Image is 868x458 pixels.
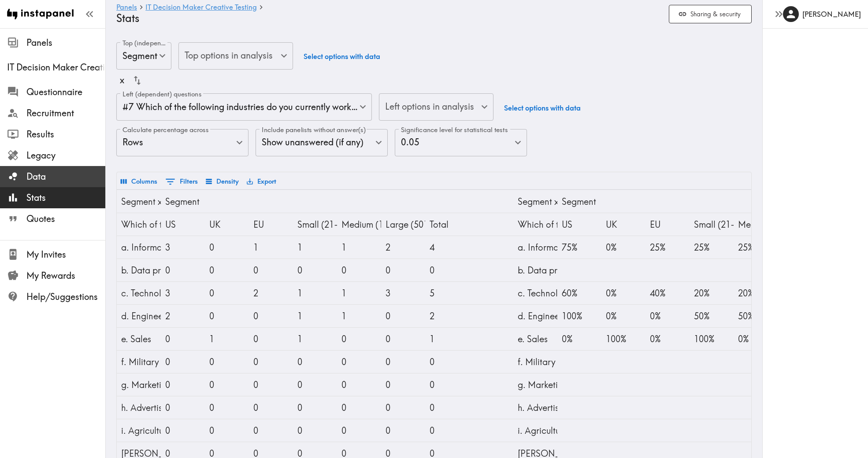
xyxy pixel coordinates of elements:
[606,305,641,327] div: 0%
[165,373,200,396] div: 0
[430,282,465,304] div: 5
[209,328,245,350] div: 1
[209,351,245,373] div: 0
[26,149,105,162] span: Legacy
[341,236,377,259] div: 1
[518,259,553,281] div: b. Data processing
[802,9,861,19] h6: [PERSON_NAME]
[694,328,729,350] div: 100%
[165,190,200,213] div: Segment
[209,213,245,236] div: UK
[145,4,257,12] a: IT Decision Maker Creative Testing
[165,282,200,304] div: 3
[26,213,105,225] span: Quotes
[430,213,465,236] div: Total
[165,305,200,327] div: 2
[694,213,729,236] div: Small (21-100)
[341,351,377,373] div: 0
[204,174,241,189] button: Density
[121,396,156,419] div: h. Advertising/marketing
[518,282,553,304] div: c. Technology and software services
[165,396,200,419] div: 0
[395,129,527,156] div: 0.05
[430,351,465,373] div: 0
[386,373,421,396] div: 0
[121,351,156,373] div: f. Military or Law Enforcement
[165,351,200,373] div: 0
[120,71,124,90] div: x
[518,351,553,373] div: f. Military or Law Enforcement
[116,129,249,156] div: Rows
[7,61,105,74] span: IT Decision Maker Creative Testing
[297,396,333,419] div: 0
[116,93,372,121] div: #7 Which of the following industries do you currently work…
[562,282,597,304] div: 60%
[165,419,200,442] div: 0
[430,305,465,327] div: 2
[738,236,773,259] div: 25%
[297,305,333,327] div: 1
[209,305,245,327] div: 0
[430,396,465,419] div: 0
[341,282,377,304] div: 1
[116,4,137,12] a: Panels
[606,282,641,304] div: 0%
[297,282,333,304] div: 1
[262,125,366,135] label: Include panelists without answer(s)
[650,236,685,259] div: 25%
[165,213,200,236] div: US
[253,305,289,327] div: 0
[341,328,377,350] div: 0
[26,270,105,282] span: My Rewards
[738,213,773,236] div: Medium (101-500)
[518,419,553,442] div: i. Agriculture
[606,328,641,350] div: 100%
[518,236,553,259] div: a. Information services
[253,213,289,236] div: EU
[297,213,333,236] div: Small (21-100)
[738,305,773,327] div: 50%
[253,351,289,373] div: 0
[163,174,200,189] button: Show filters
[253,282,289,304] div: 2
[121,213,156,236] div: Which of the following industries do you currently work in, if any?
[341,259,377,281] div: 0
[501,93,584,122] button: Select options with data
[209,373,245,396] div: 0
[253,236,289,259] div: 1
[650,213,685,236] div: EU
[650,328,685,350] div: 0%
[386,282,421,304] div: 3
[297,351,333,373] div: 0
[694,236,729,259] div: 25%
[209,282,245,304] div: 0
[518,328,553,350] div: e. Sales
[26,128,105,140] span: Results
[341,213,377,236] div: Medium (101-500)
[121,236,156,259] div: a. Information services
[297,328,333,350] div: 1
[694,282,729,304] div: 20%
[430,373,465,396] div: 0
[26,170,105,183] span: Data
[121,373,156,396] div: g. Marketing research
[165,259,200,281] div: 0
[26,248,105,261] span: My Invites
[738,282,773,304] div: 20%
[650,282,685,304] div: 40%
[297,259,333,281] div: 0
[209,236,245,259] div: 0
[386,328,421,350] div: 0
[518,190,553,213] div: Segment x #7 - % Totals by Row
[386,396,421,419] div: 0
[165,236,200,259] div: 3
[430,236,465,259] div: 4
[694,305,729,327] div: 50%
[650,305,685,327] div: 0%
[121,282,156,304] div: c. Technology and software services
[341,373,377,396] div: 0
[26,291,105,303] span: Help/Suggestions
[121,419,156,442] div: i. Agriculture
[401,125,508,135] label: Significance level for statistical tests
[430,259,465,281] div: 0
